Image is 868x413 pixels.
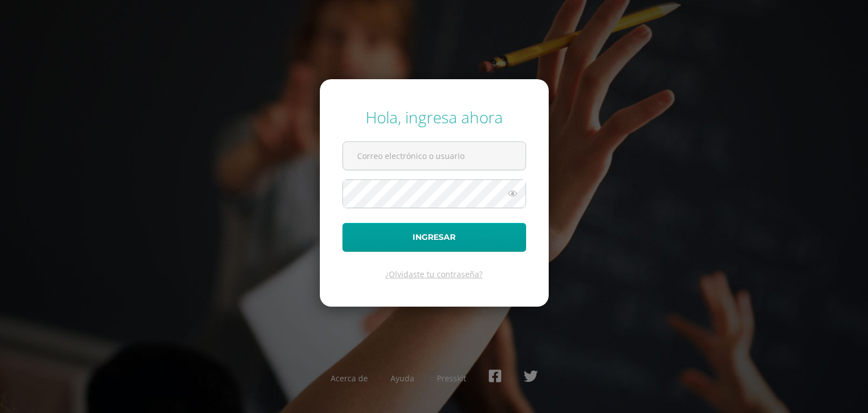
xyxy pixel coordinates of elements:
input: Correo electrónico o usuario [343,142,526,170]
a: Presskit [437,373,466,384]
div: Hola, ingresa ahora [342,106,526,128]
a: Acerca de [331,373,368,384]
button: Ingresar [342,223,526,252]
a: ¿Olvidaste tu contraseña? [385,269,483,279]
a: Ayuda [390,373,414,384]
